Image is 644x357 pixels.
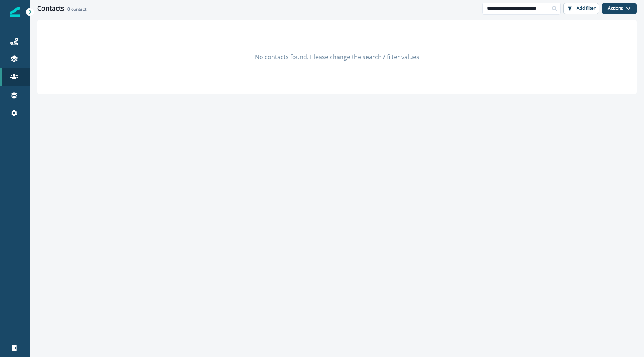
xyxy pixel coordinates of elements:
[67,7,86,12] h2: contact
[563,3,599,14] button: Add filter
[37,20,637,94] div: No contacts found. Please change the search / filter values
[577,6,596,11] p: Add filter
[37,4,64,13] h1: Contacts
[602,3,637,14] button: Actions
[10,7,20,17] img: Inflection
[67,6,70,12] span: 0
